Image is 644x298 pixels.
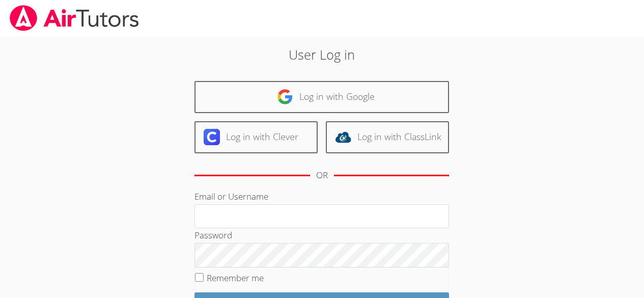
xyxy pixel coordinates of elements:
[194,191,268,202] label: Email or Username
[194,229,232,241] label: Password
[194,121,318,153] a: Log in with Clever
[326,121,449,153] a: Log in with ClassLink
[335,129,351,145] img: classlink-logo-d6bb404cc1216ec64c9a2012d9dc4662098be43eaf13dc465df04b49fa7ab582.svg
[207,272,264,284] label: Remember me
[316,168,328,183] div: OR
[148,45,496,64] h2: User Log in
[204,129,220,145] img: clever-logo-6eab21bc6e7a338710f1a6ff85c0baf02591cd810cc4098c63d3a4b26e2feb20.svg
[194,81,449,113] a: Log in with Google
[277,89,293,105] img: google-logo-50288ca7cdecda66e5e0955fdab243c47b7ad437acaf1139b6f446037453330a.svg
[9,5,140,31] img: airtutors_banner-c4298cdbf04f3fff15de1276eac7730deb9818008684d7c2e4769d2f7ddbe033.png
